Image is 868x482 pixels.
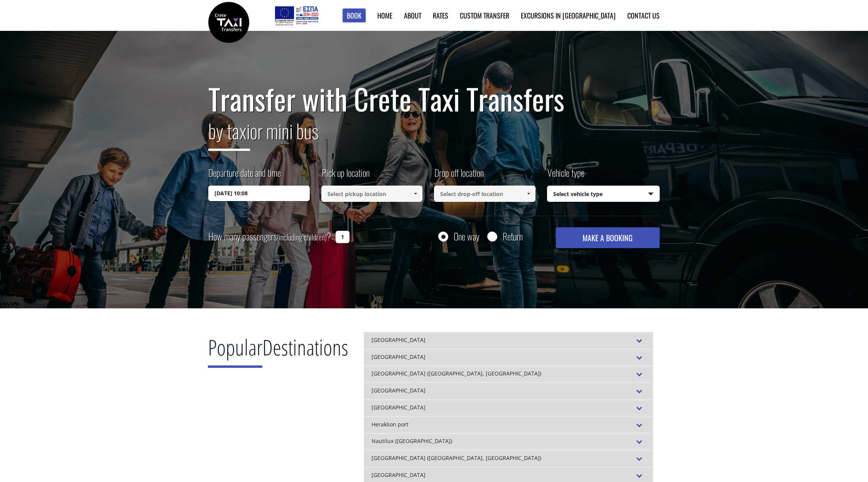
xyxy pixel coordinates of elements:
label: Drop off location [434,166,484,186]
div: [GEOGRAPHIC_DATA] [364,332,653,349]
div: [GEOGRAPHIC_DATA] [364,349,653,366]
div: [GEOGRAPHIC_DATA] [364,399,653,416]
a: Home [377,10,392,20]
h1: Transfer with Crete Taxi Transfers [208,83,660,115]
small: (including children) [277,231,327,243]
a: About [404,10,421,20]
button: MAKE A BOOKING [556,227,660,248]
div: Nautilux ([GEOGRAPHIC_DATA]) [364,433,653,450]
label: One way [454,232,480,241]
a: Crete Taxi Transfers | Safe Taxi Transfer Services from to Heraklion Airport, Chania Airport, Ret... [208,17,249,25]
a: Excursions in [GEOGRAPHIC_DATA] [521,10,616,20]
a: Book [343,8,366,23]
img: e-bannersEUERDF180X90.jpg [274,4,319,27]
input: Select pickup location [321,186,423,202]
a: Show All Items [409,186,422,202]
a: Show All Items [522,186,535,202]
label: Pick up location [321,166,370,186]
label: Return [503,232,523,241]
label: Vehicle type [547,166,584,186]
img: Crete Taxi Transfers | Safe Taxi Transfer Services from to Heraklion Airport, Chania Airport, Ret... [208,2,249,43]
div: [GEOGRAPHIC_DATA] ([GEOGRAPHIC_DATA], [GEOGRAPHIC_DATA]) [364,365,653,382]
div: [GEOGRAPHIC_DATA] ([GEOGRAPHIC_DATA], [GEOGRAPHIC_DATA]) [364,450,653,467]
h2: or mini bus [208,115,660,157]
a: Contact us [627,10,660,20]
span: Popular [208,332,262,368]
label: Departure date and time [208,166,281,186]
label: How many passengers ? [208,227,331,246]
span: by taxi [208,116,250,151]
div: Heraklion port [364,416,653,433]
h2: Destinations [208,332,348,374]
a: Rates [433,10,448,20]
input: Select drop-off location [434,186,535,202]
a: Custom Transfer [460,10,509,20]
span: Select vehicle type [547,186,660,202]
div: [GEOGRAPHIC_DATA] [364,382,653,399]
